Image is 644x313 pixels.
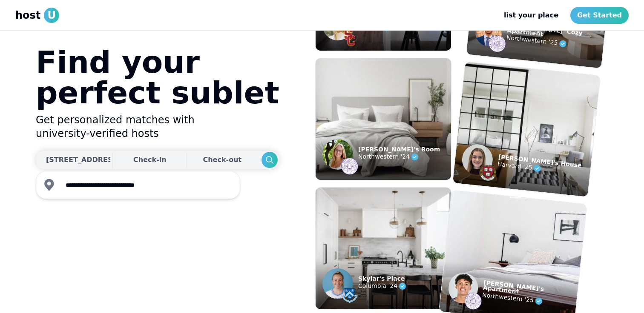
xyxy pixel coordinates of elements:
[474,14,503,47] img: example listing host
[358,147,440,152] p: [PERSON_NAME]'s Room
[358,152,440,162] p: Northwestern '24
[482,290,577,310] p: Northwestern '25
[44,8,59,23] span: U
[506,33,604,53] p: Northwestern '25
[36,113,279,140] h2: Get personalized matches with university-verified hosts
[479,163,497,182] img: example listing host
[358,281,408,291] p: Columbia '24
[453,62,600,197] img: example listing
[341,28,358,46] img: example listing host
[15,8,59,23] a: hostU
[322,139,353,170] img: example listing host
[36,47,279,108] h1: Find your perfect sublet
[497,159,581,178] p: Harvard '25
[46,155,184,165] div: [STREET_ADDRESS][PERSON_NAME]
[316,58,451,180] img: example listing
[341,287,358,304] img: example listing host
[36,151,279,169] div: Dates trigger
[322,268,353,299] img: example listing host
[488,34,506,53] img: example listing host
[36,151,110,169] button: [STREET_ADDRESS][PERSON_NAME]
[497,7,565,24] a: list your place
[133,151,167,168] div: Check-in
[15,9,40,22] span: host
[203,151,245,168] div: Check-out
[358,276,408,281] p: Skylar's Place
[497,7,629,24] nav: Main
[262,152,278,168] button: Search
[464,292,483,310] img: example listing host
[447,271,480,305] img: example listing host
[316,188,451,309] img: example listing
[460,143,494,176] img: example listing host
[498,154,582,168] p: [PERSON_NAME]'s House
[570,7,629,24] a: Get Started
[507,23,604,43] p: [PERSON_NAME]' Cozy Apartment
[341,158,358,175] img: example listing host
[483,280,578,300] p: [PERSON_NAME]'s Apartment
